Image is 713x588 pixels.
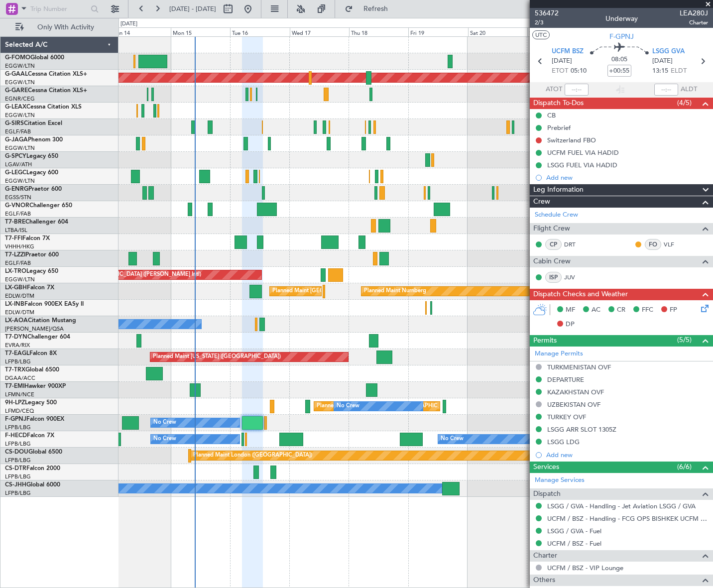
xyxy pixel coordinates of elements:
[5,55,64,61] a: G-FOMOGlobal 6000
[5,440,31,448] a: LFPB/LBG
[532,30,550,39] button: UTC
[547,400,600,409] div: UZBEKISTAN OVF
[5,235,50,241] a: T7-FFIFalcon 7X
[5,186,28,192] span: G-ENRG
[5,243,34,250] a: VHHH/HKG
[533,256,571,267] span: Cabin Crew
[40,267,201,282] div: Unplanned Maint [GEOGRAPHIC_DATA] ([PERSON_NAME] Intl)
[5,334,70,340] a: T7-DYNChallenger 604
[535,18,559,27] span: 2/3
[5,120,24,126] span: G-SIRS
[677,462,692,472] span: (6/6)
[5,367,25,373] span: T7-TRX
[193,448,312,463] div: Planned Maint London ([GEOGRAPHIC_DATA])
[5,318,76,324] a: LX-AOACitation Mustang
[552,66,568,76] span: ETOT
[230,27,289,36] div: Tue 16
[337,399,359,414] div: No Crew
[533,98,584,109] span: Dispatch To-Dos
[5,473,31,480] a: LFPB/LBG
[5,383,66,389] a: T7-EMIHawker 900XP
[5,276,35,283] a: EGGW/LTN
[609,31,634,42] span: F-GPNJ
[642,305,653,315] span: FFC
[5,424,31,431] a: LFPB/LBG
[533,184,584,196] span: Leg Information
[677,98,692,108] span: (4/5)
[5,227,27,234] a: LTBA/ISL
[535,349,583,359] a: Manage Permits
[5,433,54,439] a: F-HECDFalcon 7X
[5,104,26,110] span: G-LEAX
[5,235,22,241] span: T7-FFI
[571,66,587,76] span: 05:10
[5,186,62,192] a: G-ENRGPraetor 600
[5,367,59,373] a: T7-TRXGlobal 6500
[5,203,72,209] a: G-VNORChallenger 650
[535,8,559,18] span: 536472
[545,272,562,283] div: ISP
[5,203,29,209] span: G-VNOR
[566,320,575,330] span: DP
[5,128,31,135] a: EGLF/FAB
[652,56,673,66] span: [DATE]
[364,284,426,299] div: Planned Maint Nurnberg
[171,27,230,36] div: Mon 15
[5,161,32,168] a: LGAV/ATH
[547,413,586,421] div: TURKEY OVF
[681,85,697,95] span: ALDT
[5,400,57,406] a: 9H-LPZLegacy 500
[5,449,62,455] a: CS-DOUGlobal 6500
[120,20,137,28] div: [DATE]
[547,363,611,371] div: TURKMENISTAN OVF
[533,575,555,586] span: Others
[441,432,464,447] div: No Crew
[5,318,28,324] span: LX-AOA
[547,425,616,434] div: LSGG ARR SLOT 1305Z
[5,449,28,455] span: CS-DOU
[340,1,400,17] button: Refresh
[533,335,557,347] span: Permits
[5,177,35,185] a: EGGW/LTN
[5,252,25,258] span: T7-LZZI
[5,358,31,365] a: LFPB/LBG
[564,273,587,282] a: JUV
[670,305,677,315] span: FP
[5,144,35,152] a: EGGW/LTN
[5,219,25,225] span: T7-BRE
[5,252,59,258] a: T7-LZZIPraetor 600
[5,170,58,176] a: G-LEGCLegacy 600
[5,268,58,274] a: LX-TROLegacy 650
[5,334,27,340] span: T7-DYN
[547,136,596,144] div: Switzerland FBO
[533,550,557,562] span: Charter
[545,239,562,250] div: CP
[547,539,601,548] a: UCFM / BSZ - Fuel
[153,350,281,364] div: Planned Maint [US_STATE] ([GEOGRAPHIC_DATA])
[5,170,26,176] span: G-LEGC
[5,309,34,316] a: EDLW/DTM
[5,120,62,126] a: G-SIRSCitation Excel
[552,47,584,57] span: UCFM BSZ
[5,88,87,94] a: G-GARECessna Citation XLS+
[5,194,31,201] a: EGSS/STN
[535,210,578,220] a: Schedule Crew
[5,259,31,267] a: EGLF/FAB
[5,489,31,497] a: LFPB/LBG
[533,462,559,473] span: Services
[5,210,31,218] a: EGLF/FAB
[552,56,572,66] span: [DATE]
[5,433,27,439] span: F-HECD
[5,466,26,471] span: CS-DTR
[5,400,25,406] span: 9H-LPZ
[617,305,625,315] span: CR
[5,292,34,300] a: EDLW/DTM
[680,8,708,18] span: LEA280J
[5,112,35,119] a: EGGW/LTN
[680,18,708,27] span: Charter
[5,137,28,143] span: G-JAGA
[533,488,561,500] span: Dispatch
[5,95,35,103] a: EGNR/CEG
[26,24,105,31] span: Only With Activity
[5,62,35,70] a: EGGW/LTN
